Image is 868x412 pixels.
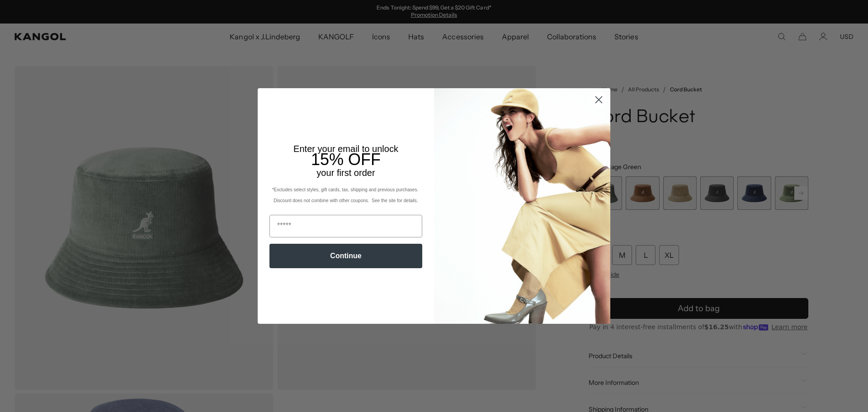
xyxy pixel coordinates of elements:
[269,244,422,268] button: Continue
[311,150,381,169] span: 15% OFF
[293,144,398,154] span: Enter your email to unlock
[434,88,610,323] img: 93be19ad-e773-4382-80b9-c9d740c9197f.jpeg
[591,92,607,108] button: Close dialog
[269,215,422,237] input: Email
[272,187,420,203] span: *Excludes select styles, gift cards, tax, shipping and previous purchases. Discount does not comb...
[316,168,375,178] span: your first order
